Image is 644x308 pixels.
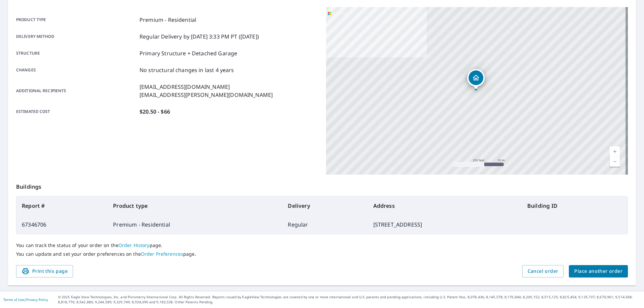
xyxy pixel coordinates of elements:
td: Premium - Residential [108,215,282,234]
button: Print this page [16,265,73,278]
p: You can track the status of your order on the page. [16,242,628,248]
p: Structure [16,49,137,57]
div: Dropped pin, building 1, Residential property, 20319 SW Verona Ct Aloha, OR 97003 [467,69,485,90]
p: Regular Delivery by [DATE] 3:33 PM PT ([DATE]) [140,33,259,41]
a: Current Level 17, Zoom In [610,146,620,157]
th: Report # [16,196,108,215]
a: Terms of Use [3,297,24,302]
p: Product type [16,16,137,24]
p: Premium - Residential [140,16,196,24]
p: Primary Structure + Detached Garage [140,49,237,57]
p: Changes [16,66,137,74]
p: Estimated cost [16,108,137,116]
th: Delivery [282,196,368,215]
p: No structural changes in last 4 years [140,66,234,74]
td: [STREET_ADDRESS] [368,215,522,234]
th: Building ID [522,196,628,215]
td: Regular [282,215,368,234]
a: Order History [118,242,150,248]
th: Product type [108,196,282,215]
button: Place another order [569,265,628,278]
a: Current Level 17, Zoom Out [610,157,620,167]
a: Order Preferences [141,251,183,257]
th: Address [368,196,522,215]
p: Additional recipients [16,83,137,99]
p: [EMAIL_ADDRESS][DOMAIN_NAME] [140,83,273,91]
p: [EMAIL_ADDRESS][PERSON_NAME][DOMAIN_NAME] [140,91,273,99]
p: © 2025 Eagle View Technologies, Inc. and Pictometry International Corp. All Rights Reserved. Repo... [58,295,641,305]
span: Cancel order [528,267,558,275]
p: You can update and set your order preferences on the page. [16,251,628,257]
p: | [3,298,48,302]
td: 67346706 [16,215,108,234]
button: Cancel order [522,265,564,278]
span: Place another order [574,267,623,275]
p: Delivery method [16,33,137,41]
p: Buildings [16,175,628,196]
a: Privacy Policy [26,297,48,302]
span: Print this page [21,267,68,275]
p: $20.50 - $66 [140,108,170,116]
